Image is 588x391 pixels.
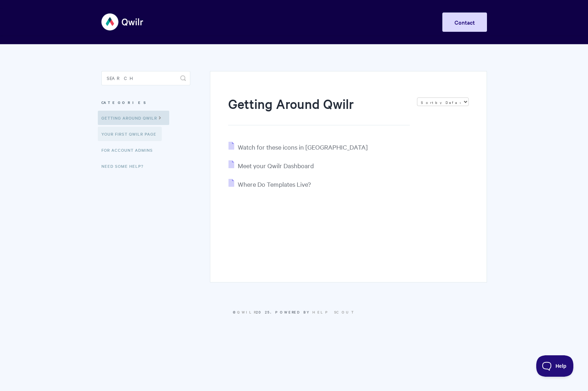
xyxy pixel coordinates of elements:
[228,95,409,125] h1: Getting Around Qwilr
[98,111,169,125] a: Getting Around Qwilr
[417,97,469,106] select: Page reloads on selection
[98,127,162,141] a: Your First Qwilr Page
[536,355,574,377] iframe: Toggle Customer Support
[101,71,190,85] input: Search
[101,309,487,315] p: © 2025.
[101,9,144,35] img: Qwilr Help Center
[228,161,314,170] a: Meet your Qwilr Dashboard
[238,143,368,151] span: Watch for these icons in [GEOGRAPHIC_DATA]
[275,309,356,315] span: Powered by
[442,12,487,32] a: Contact
[238,180,311,188] span: Where Do Templates Live?
[228,143,368,151] a: Watch for these icons in [GEOGRAPHIC_DATA]
[101,96,190,109] h3: Categories
[228,180,311,188] a: Where Do Templates Live?
[238,161,314,170] span: Meet your Qwilr Dashboard
[312,309,356,315] a: Help Scout
[101,143,158,157] a: For Account Admins
[101,159,149,173] a: Need Some Help?
[237,309,256,315] a: Qwilr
